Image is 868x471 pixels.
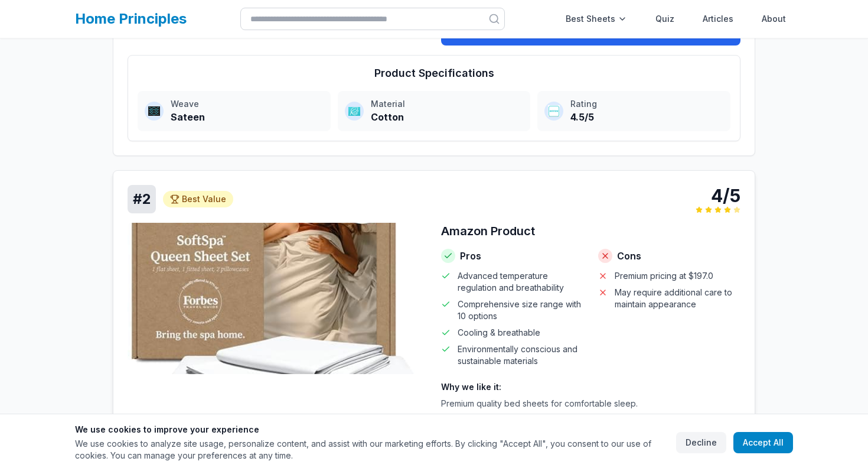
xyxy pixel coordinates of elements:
[441,223,740,239] h3: Amazon Product
[75,438,667,462] p: We use cookies to analyze site usage, personalize content, and assist with our marketing efforts....
[348,105,360,117] img: Material
[371,98,524,110] div: Material
[171,98,324,110] div: Weave
[570,98,723,110] div: Rating
[696,185,740,206] div: 4/5
[458,270,584,294] span: Advanced temperature regulation and breathability
[458,327,540,339] span: Cooling & breathable
[171,110,324,124] div: Sateen
[75,10,187,27] a: Home Principles
[441,398,740,410] p: Premium quality bed sheets for comfortable sleep.
[128,223,427,374] img: Amazon Product - Cotton product image
[75,424,667,436] h3: We use cookies to improve your experience
[570,110,723,124] div: 4.5/5
[182,193,226,205] span: Best Value
[128,185,156,213] div: # 2
[441,381,740,393] h4: Why we like it:
[598,249,741,263] h4: Cons
[755,7,793,31] a: About
[648,7,681,31] a: Quiz
[676,432,726,453] button: Decline
[371,110,524,124] div: Cotton
[458,298,584,322] span: Comprehensive size range with 10 options
[559,7,634,31] div: Best Sheets
[733,432,793,453] button: Accept All
[615,270,713,282] span: Premium pricing at $197.0
[615,287,741,310] span: May require additional care to maintain appearance
[148,105,160,117] img: Weave
[441,249,584,263] h4: Pros
[138,65,730,82] h4: Product Specifications
[696,7,740,31] a: Articles
[458,343,584,367] span: Environmentally conscious and sustainable materials
[548,105,560,117] img: Rating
